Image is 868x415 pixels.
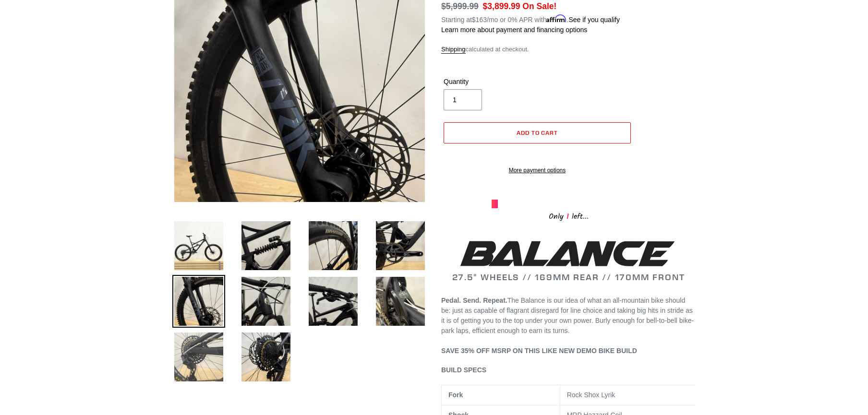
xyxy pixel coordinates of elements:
span: SAVE 35% OFF MSRP ON THIS LIKE NEW DEMO BIKE BUILD [441,347,637,355]
img: Load image into Gallery viewer, DEMO BIKE: BALANCE - Black - XL (Complete Bike) #33 LIKE NEW [172,331,225,383]
b: Fork [448,391,463,399]
img: Load image into Gallery viewer, DEMO BIKE: BALANCE - Black - XL (Complete Bike) #33 LIKE NEW [172,219,225,272]
img: Load image into Gallery viewer, DEMO BIKE: BALANCE - Black - XL (Complete Bike) #33 LIKE NEW [374,219,427,272]
img: Load image into Gallery viewer, DEMO BIKE: BALANCE - Black - XL (Complete Bike) #33 LIKE NEW [307,275,360,328]
a: More payment options [444,166,631,175]
img: Load image into Gallery viewer, DEMO BIKE: BALANCE - Black - XL (Complete Bike) #33 LIKE NEW [307,219,360,272]
label: Quantity [444,77,535,87]
b: Pedal. Send. Repeat. [441,296,507,304]
img: Load image into Gallery viewer, DEMO BIKE: BALANCE - Black - XL (Complete Bike) #33 LIKE NEW [240,219,292,272]
a: Learn more about payment and financing options [441,26,587,34]
span: $163 [472,16,487,24]
img: Load image into Gallery viewer, DEMO BIKE: BALANCE - Black - XL (Complete Bike) #33 LIKE NEW [172,275,225,328]
span: BUILD SPECS [441,366,486,374]
button: Add to cart [444,122,631,143]
p: The Balance is our idea of what an all-mountain bike should be: just as capable of flagrant disre... [441,296,696,356]
div: calculated at checkout. [441,45,696,54]
img: Load image into Gallery viewer, DEMO BIKE: BALANCE - Black - XL (Complete Bike) #33 LIKE NEW [240,331,292,383]
img: Load image into Gallery viewer, DEMO BIKE: BALANCE - Black - XL (Complete Bike) #33 LIKE NEW [374,275,427,328]
h2: 27.5" WHEELS // 169MM REAR // 170MM FRONT [441,237,696,282]
span: $3,899.99 [483,1,520,11]
a: See if you qualify - Learn more about Affirm Financing (opens in modal) [568,16,620,24]
s: $5,999.99 [441,1,479,11]
span: 1 [564,211,572,223]
div: Only left... [492,208,645,223]
p: Starting at /mo or 0% APR with . [441,12,620,25]
span: Add to cart [517,129,558,136]
span: Affirm [546,14,567,23]
img: Load image into Gallery viewer, DEMO BIKE: BALANCE - Black - XL (Complete Bike) #33 LIKE NEW [240,275,292,328]
span: Rock Shox Lyrik [567,391,615,399]
a: Shipping [441,46,466,54]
